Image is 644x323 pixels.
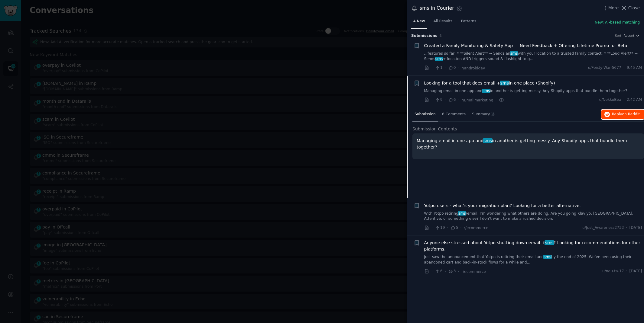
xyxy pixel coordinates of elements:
span: sms [545,240,554,245]
span: sms [435,57,443,61]
span: sms [483,138,493,143]
a: Just saw the announcement that Yotpo is retiring their email andsmsby the end of 2025. We’ve been... [424,254,642,265]
span: · [447,225,448,231]
button: Replyon Reddit [601,110,644,119]
button: Recent [623,34,640,38]
span: 9 [435,97,442,103]
span: · [458,97,459,103]
span: · [431,65,433,71]
a: ...features so far: * **Silent Alert** → Sends ansmswith your location to a trusted family contac... [424,51,642,62]
span: 19 [435,225,445,231]
span: · [431,268,433,275]
span: · [460,225,461,231]
a: With Yotpo retiringsms/email, I’m wondering what others are doing. Are you going Klaviyo, [GEOGRA... [424,211,642,222]
a: Looking for a tool that does email +smsin one place (Shopify) [424,80,555,86]
p: Managing email in one app and in another is getting messy. Any Shopify apps that bundle them toge... [417,138,640,150]
span: sms [543,255,552,259]
span: 0 [448,65,456,71]
span: Summary [472,112,490,117]
span: · [623,97,625,103]
span: u/Just_Awareness2733 [582,225,624,231]
span: sms [510,51,518,56]
span: · [626,269,627,274]
span: u/Feisty-War-5677 [588,65,621,71]
span: · [431,97,433,103]
span: 4 [440,34,442,37]
span: r/Emailmarketing [461,98,493,102]
span: on Reddit [622,112,640,116]
span: sms [458,211,466,216]
span: r/ecommerce [464,226,488,230]
a: Patterns [459,17,478,29]
span: Patterns [461,19,476,24]
span: · [458,268,459,275]
span: Submission Contents [412,126,457,132]
a: Managing email in one app andsmsin another is getting messy. Any Shopify apps that bundle them to... [424,88,642,94]
span: · [626,225,627,231]
div: sms in Courier [420,5,454,12]
a: Created a Family Monitoring & Safety App — Need Feedback + Offering Lifetime Promo for Beta [424,43,627,49]
span: u/NekkoBea [599,97,621,103]
span: sms [500,81,509,85]
button: Close [621,5,640,11]
span: u/neu-ta-17 [602,269,624,274]
span: 1 [435,65,442,71]
span: Looking for a tool that does email + in one place (Shopify) [424,80,555,86]
span: · [445,97,446,103]
span: · [496,97,497,103]
span: 6 [448,97,456,103]
span: r/ecommerce [461,270,486,274]
span: 6 [435,269,442,274]
span: 5 [450,225,458,231]
span: [DATE] [629,225,642,231]
a: 4 New [411,17,427,29]
span: More [608,5,619,11]
span: Anyone else stressed about Yotpo shutting down email + ? Looking for recommendations for other pl... [424,240,642,252]
span: 2:42 AM [627,97,642,103]
span: 3 [448,269,456,274]
span: · [445,65,446,71]
span: Reply [612,112,640,117]
a: All Results [431,17,454,29]
span: · [458,65,459,71]
button: New: AI-based matching [595,20,640,25]
span: sms [482,89,490,93]
span: · [623,65,625,71]
span: · [445,268,446,275]
a: Anyone else stressed about Yotpo shutting down email +sms? Looking for recommendations for other ... [424,240,642,252]
span: 9:45 AM [627,65,642,71]
span: Close [628,5,640,11]
button: More [602,5,619,11]
span: 4 New [413,19,425,24]
span: r/androiddev [461,66,485,70]
div: Sort [615,34,622,38]
span: [DATE] [629,269,642,274]
span: Recent [623,34,634,38]
a: Yotpo users - what’s your migration plan? Looking for a better alternative. [424,203,581,209]
span: Submission s [411,33,437,39]
span: · [431,225,433,231]
span: All Results [433,19,452,24]
span: Submission [415,112,436,117]
span: 6 Comments [442,112,466,117]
